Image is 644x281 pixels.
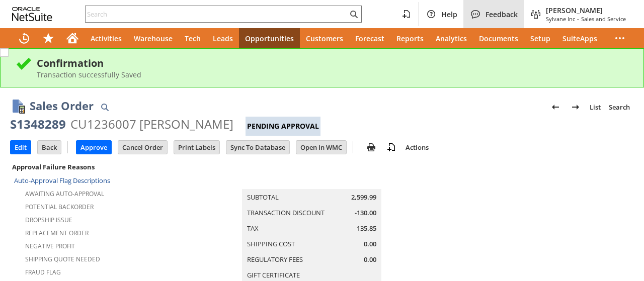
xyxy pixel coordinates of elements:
[226,141,289,154] input: Sync To Database
[247,224,259,233] a: Tax
[473,28,524,48] a: Documents
[99,101,111,113] img: Quick Find
[239,28,300,48] a: Opportunities
[207,28,239,48] a: Leads
[530,34,550,43] span: Setup
[401,143,433,152] a: Actions
[36,28,60,48] div: Shortcuts
[546,15,575,23] span: Sylvane Inc
[586,99,605,115] a: List
[581,15,626,23] span: Sales and Service
[436,34,467,43] span: Analytics
[25,242,75,250] a: Negative Profit
[128,28,179,48] a: Warehouse
[577,15,579,23] span: -
[70,116,233,132] div: CU1236007 [PERSON_NAME]
[185,34,201,43] span: Tech
[247,208,325,217] a: Transaction Discount
[60,28,85,48] a: Home
[247,270,300,279] a: Gift Certificate
[486,10,518,19] span: Feedback
[42,32,54,44] svg: Shortcuts
[357,224,376,233] span: 135.85
[348,8,360,20] svg: Search
[38,141,61,154] input: Back
[25,229,89,237] a: Replacement Order
[246,117,320,136] div: Pending Approval
[25,216,72,224] a: Dropship Issue
[524,28,556,48] a: Setup
[213,34,233,43] span: Leads
[364,255,376,264] span: 0.00
[608,28,632,48] div: More menus
[10,160,214,173] div: Approval Failure Reasons
[76,141,111,154] input: Approve
[11,141,31,154] input: Edit
[37,70,628,79] div: Transaction successfully Saved
[18,32,30,44] svg: Recent Records
[355,208,376,218] span: -130.00
[385,141,397,153] img: add-record.svg
[562,34,597,43] span: SuiteApps
[86,8,348,20] input: Search
[355,34,384,43] span: Forecast
[365,141,377,153] img: print.svg
[300,28,349,48] a: Customers
[247,239,295,248] a: Shipping Cost
[296,141,346,154] input: Open In WMC
[66,32,78,44] svg: Home
[242,173,381,189] caption: Summary
[247,193,279,202] a: Subtotal
[91,34,122,43] span: Activities
[37,56,628,70] div: Confirmation
[364,239,376,249] span: 0.00
[85,28,128,48] a: Activities
[351,193,376,202] span: 2,599.99
[179,28,207,48] a: Tech
[12,28,36,48] a: Recent Records
[605,99,634,115] a: Search
[430,28,473,48] a: Analytics
[570,101,582,113] img: Next
[479,34,518,43] span: Documents
[306,34,343,43] span: Customers
[441,10,457,19] span: Help
[25,190,104,198] a: Awaiting Auto-Approval
[396,34,424,43] span: Reports
[118,141,167,154] input: Cancel Order
[546,6,626,15] span: [PERSON_NAME]
[247,255,303,264] a: Regulatory Fees
[349,28,390,48] a: Forecast
[14,176,110,185] a: Auto-Approval Flag Descriptions
[12,7,52,21] svg: logo
[25,255,100,263] a: Shipping Quote Needed
[556,28,603,48] a: SuiteApps
[549,101,561,113] img: Previous
[174,141,219,154] input: Print Labels
[245,34,294,43] span: Opportunities
[25,268,61,276] a: Fraud Flag
[390,28,430,48] a: Reports
[10,116,66,132] div: S1348289
[30,98,94,114] h1: Sales Order
[134,34,173,43] span: Warehouse
[25,203,94,211] a: Potential Backorder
